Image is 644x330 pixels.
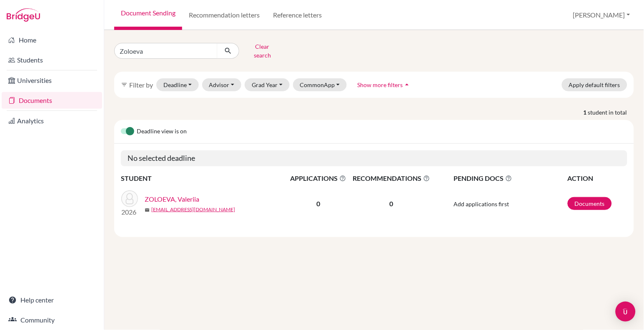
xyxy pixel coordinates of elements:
b: 0 [316,200,320,207]
p: 2026 [121,207,138,217]
span: mail [145,207,150,212]
th: STUDENT [121,173,288,184]
span: Filter by [129,81,153,89]
button: [PERSON_NAME] [569,7,634,23]
span: Show more filters [357,81,403,88]
span: student in total [588,108,634,117]
span: Deadline view is on [137,127,187,137]
img: ZOLOEVA, Valeriia [121,190,138,207]
span: RECOMMENDATIONS [350,173,434,183]
input: Find student by name... [114,43,218,59]
span: Add applications first [454,200,509,207]
button: Grad Year [245,78,290,91]
a: ZOLOEVA, Valeriia [145,194,199,204]
a: Analytics [2,112,102,129]
th: ACTION [567,173,627,184]
div: Open Intercom Messenger [616,302,636,322]
a: [EMAIL_ADDRESS][DOMAIN_NAME] [151,206,235,213]
a: Universities [2,72,102,89]
i: arrow_drop_up [403,80,411,89]
img: Bridge-U [7,8,40,22]
a: Students [2,52,102,68]
button: CommonApp [293,78,347,91]
a: Home [2,32,102,48]
a: Documents [568,197,612,210]
h5: No selected deadline [121,150,627,166]
button: Deadline [156,78,199,91]
span: APPLICATIONS [288,173,349,183]
button: Clear search [239,40,286,62]
button: Show more filtersarrow_drop_up [350,78,418,91]
a: Community [2,312,102,328]
p: 0 [350,199,434,209]
button: Advisor [202,78,242,91]
button: Apply default filters [562,78,627,91]
a: Documents [2,92,102,109]
strong: 1 [584,108,588,117]
span: PENDING DOCS [454,173,567,183]
a: Help center [2,292,102,308]
i: filter_list [121,81,128,88]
